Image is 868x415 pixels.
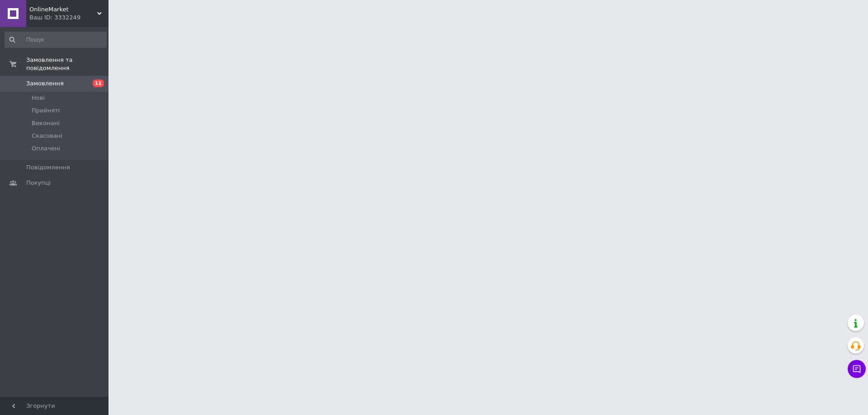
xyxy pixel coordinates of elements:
span: Повідомлення [26,163,70,172]
span: OnlineMarket [29,5,97,14]
span: Покупці [26,179,51,187]
span: Оплачені [32,145,60,153]
span: Скасовані [32,132,62,140]
span: Замовлення [26,79,64,88]
span: 11 [93,79,104,87]
span: Нові [32,94,45,102]
span: Виконані [32,119,60,127]
button: Чат з покупцем [848,360,866,378]
div: Ваш ID: 3332249 [29,14,108,22]
span: Замовлення та повідомлення [26,56,108,72]
span: Прийняті [32,107,60,115]
input: Пошук [5,32,107,48]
